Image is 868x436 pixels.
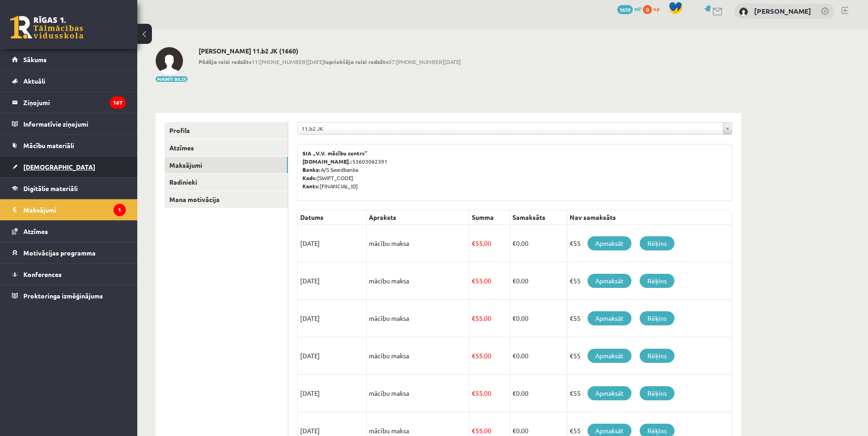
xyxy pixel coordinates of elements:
[302,122,720,134] span: 11.b2 JK
[510,262,567,300] td: 0.00
[23,292,103,300] span: Proktoringa izmēģinājums
[12,285,126,306] a: Proktoringa izmēģinājums
[12,135,126,156] a: Mācību materiāli
[588,386,631,400] a: Apmaksāt
[324,58,388,65] b: Iepriekšējo reizi redzēts
[23,92,126,113] legend: Ziņojumi
[512,351,516,360] span: €
[302,149,727,190] p: 53603062391 A/S Swedbanka [SWIFT_CODE] [FINANCIAL_ID]
[165,157,288,174] a: Maksājumi
[469,225,510,262] td: 55.00
[512,239,516,247] span: €
[367,337,469,375] td: mācību maksa
[298,262,367,300] td: [DATE]
[23,270,62,278] span: Konferences
[367,262,469,300] td: mācību maksa
[640,349,674,363] a: Rēķins
[469,375,510,412] td: 55.00
[472,314,475,322] span: €
[23,249,96,257] span: Motivācijas programma
[165,174,288,191] a: Radinieki
[567,262,732,300] td: €55
[588,274,631,288] a: Apmaksāt
[12,178,126,199] a: Digitālie materiāli
[165,139,288,156] a: Atzīmes
[298,375,367,412] td: [DATE]
[113,204,126,216] i: 1
[12,92,126,113] a: Ziņojumi167
[302,166,321,173] b: Banka:
[588,349,631,363] a: Apmaksāt
[298,337,367,375] td: [DATE]
[472,351,475,360] span: €
[469,210,510,225] th: Summa
[298,225,367,262] td: [DATE]
[12,156,126,177] a: [DEMOGRAPHIC_DATA]
[617,5,642,12] a: 1659 mP
[23,227,48,235] span: Atzīmes
[165,122,288,139] a: Profils
[567,225,732,262] td: €55
[510,337,567,375] td: 0.00
[643,5,652,14] span: 0
[302,158,352,165] b: [DOMAIN_NAME].:
[12,264,126,285] a: Konferences
[367,375,469,412] td: mācību maksa
[23,113,126,134] legend: Informatīvie ziņojumi
[567,210,732,225] th: Nav samaksāts
[302,182,320,190] b: Konts:
[298,122,732,134] a: 11.b2 JK
[567,375,732,412] td: €55
[510,225,567,262] td: 0.00
[23,141,74,149] span: Mācību materiāli
[23,77,45,85] span: Aktuāli
[12,242,126,263] a: Motivācijas programma
[640,386,674,400] a: Rēķins
[12,70,126,91] a: Aktuāli
[472,389,475,397] span: €
[156,76,188,82] button: Mainīt bildi
[302,149,368,157] b: SIA „V.V. mācību centrs”
[23,55,47,64] span: Sākums
[640,236,674,250] a: Rēķins
[640,274,674,288] a: Rēķins
[472,239,475,247] span: €
[199,58,461,66] span: 11:[PHONE_NUMBER][DATE] 07:[PHONE_NUMBER][DATE]
[739,7,748,16] img: Aksels Liepiņš
[512,389,516,397] span: €
[510,300,567,337] td: 0.00
[634,5,642,12] span: mP
[12,221,126,242] a: Atzīmes
[512,314,516,322] span: €
[472,276,475,285] span: €
[302,174,317,181] b: Kods:
[510,210,567,225] th: Samaksāts
[199,58,252,65] b: Pēdējo reizi redzēts
[12,199,126,220] a: Maksājumi1
[469,262,510,300] td: 55.00
[512,426,516,435] span: €
[469,300,510,337] td: 55.00
[472,426,475,435] span: €
[367,225,469,262] td: mācību maksa
[23,184,78,192] span: Digitālie materiāli
[510,375,567,412] td: 0.00
[23,163,95,171] span: [DEMOGRAPHIC_DATA]
[12,49,126,70] a: Sākums
[298,210,367,225] th: Datums
[10,16,83,39] a: Rīgas 1. Tālmācības vidusskola
[754,6,811,16] a: [PERSON_NAME]
[12,113,126,134] a: Informatīvie ziņojumi
[23,199,126,220] legend: Maksājumi
[567,337,732,375] td: €55
[588,311,631,325] a: Apmaksāt
[653,5,659,12] span: xp
[512,276,516,285] span: €
[567,300,732,337] td: €55
[469,337,510,375] td: 55.00
[298,300,367,337] td: [DATE]
[199,47,461,55] h2: [PERSON_NAME] 11.b2 JK (1660)
[367,300,469,337] td: mācību maksa
[588,236,631,250] a: Apmaksāt
[165,191,288,208] a: Mana motivācija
